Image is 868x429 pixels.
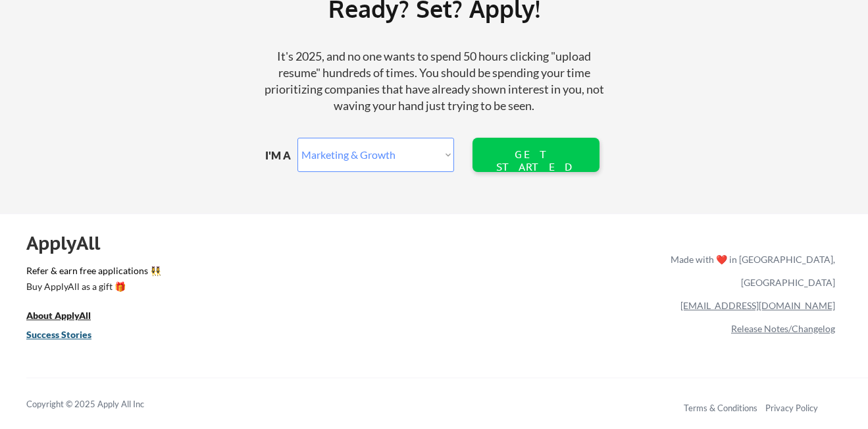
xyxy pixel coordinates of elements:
[26,282,158,291] div: Buy ApplyAll as a gift 🎁
[26,266,396,280] a: Refer & earn free applications 👯‍♀️
[494,148,578,173] div: GET STARTED
[765,403,818,413] a: Privacy Policy
[680,300,835,311] a: [EMAIL_ADDRESS][DOMAIN_NAME]
[26,310,91,321] u: About ApplyAll
[26,328,109,345] a: Success Stories
[26,280,158,297] a: Buy ApplyAll as a gift 🎁
[26,398,178,411] div: Copyright © 2025 Apply All Inc
[259,48,610,115] div: It's 2025, and no one wants to spend 50 hours clicking "upload resume" hundreds of times. You sho...
[684,403,757,413] a: Terms & Conditions
[265,148,301,163] div: I'M A
[26,232,115,254] div: ApplyAll
[26,309,109,326] a: About ApplyAll
[731,323,835,334] a: Release Notes/Changelog
[665,248,835,294] div: Made with ❤️ in [GEOGRAPHIC_DATA], [GEOGRAPHIC_DATA]
[26,329,91,340] u: Success Stories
